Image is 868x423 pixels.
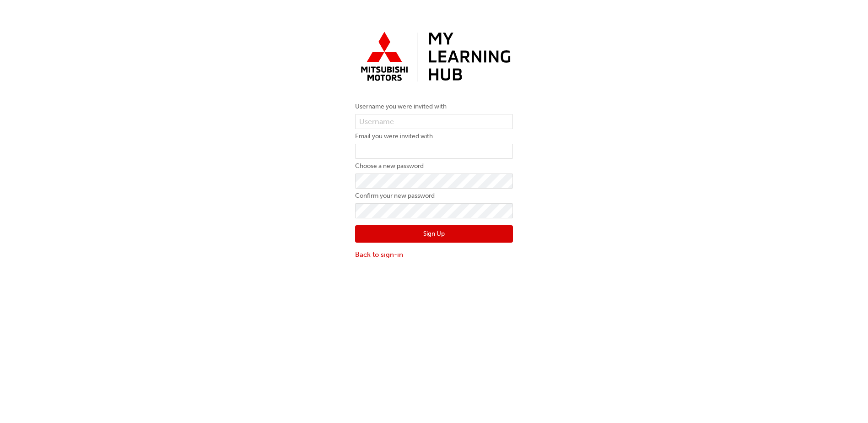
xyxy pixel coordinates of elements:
[355,225,513,243] button: Sign Up
[355,161,513,172] label: Choose a new password
[355,101,513,112] label: Username you were invited with
[355,114,513,130] input: Username
[355,249,513,260] a: Back to sign-in
[355,27,513,87] img: mmal
[355,190,513,201] label: Confirm your new password
[355,131,513,142] label: Email you were invited with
